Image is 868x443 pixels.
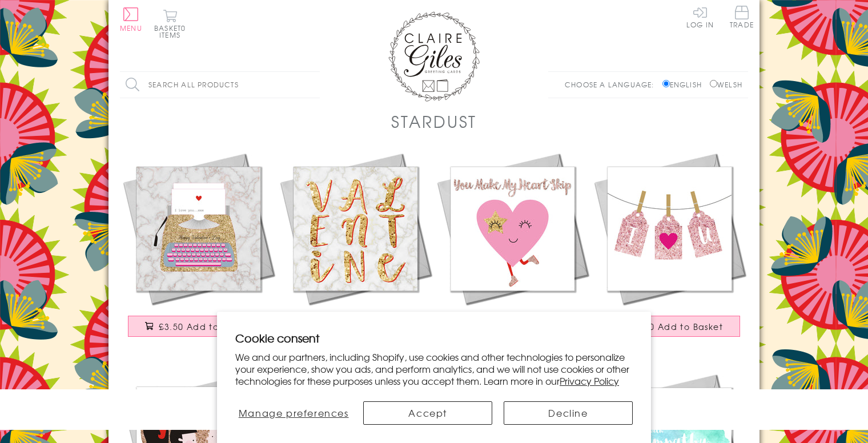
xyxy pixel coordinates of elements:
[591,150,748,348] a: Valentine's Day Card, Pegs - Love You, I 'Heart' You £3.50 Add to Basket
[391,110,477,133] h1: Stardust
[308,72,320,98] input: Search
[235,401,352,425] button: Manage preferences
[434,150,591,348] a: Valentine's Day Card, Love Heart, You Make My Heart Skip £3.50 Add to Basket
[159,321,252,332] span: £3.50 Add to Basket
[730,6,754,28] span: Trade
[504,401,633,425] button: Decline
[710,79,742,90] label: Welsh
[120,150,277,307] img: Valentine's Day Card, Typewriter, I love you
[434,150,591,307] img: Valentine's Day Card, Love Heart, You Make My Heart Skip
[159,23,186,40] span: 0 items
[128,316,270,337] button: £3.50 Add to Basket
[599,316,741,337] button: £3.50 Add to Basket
[277,150,434,348] a: Valentine's Day Card, Marble background, Valentine £3.50 Add to Basket
[277,150,434,307] img: Valentine's Day Card, Marble background, Valentine
[120,72,320,98] input: Search all products
[120,150,277,348] a: Valentine's Day Card, Typewriter, I love you £3.50 Add to Basket
[565,79,660,90] p: Choose a language:
[686,6,714,28] a: Log In
[662,80,670,87] input: English
[235,351,633,386] p: We and our partners, including Shopify, use cookies and other technologies to personalize your ex...
[120,23,142,33] span: Menu
[710,80,717,87] input: Welsh
[154,9,186,38] button: Basket0 items
[591,150,748,307] img: Valentine's Day Card, Pegs - Love You, I 'Heart' You
[239,406,349,420] span: Manage preferences
[630,321,723,332] span: £3.50 Add to Basket
[120,7,142,31] button: Menu
[388,11,480,102] img: Claire Giles Greetings Cards
[363,401,492,425] button: Accept
[730,6,754,30] a: Trade
[560,374,619,388] a: Privacy Policy
[662,79,708,90] label: English
[235,330,633,346] h2: Cookie consent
